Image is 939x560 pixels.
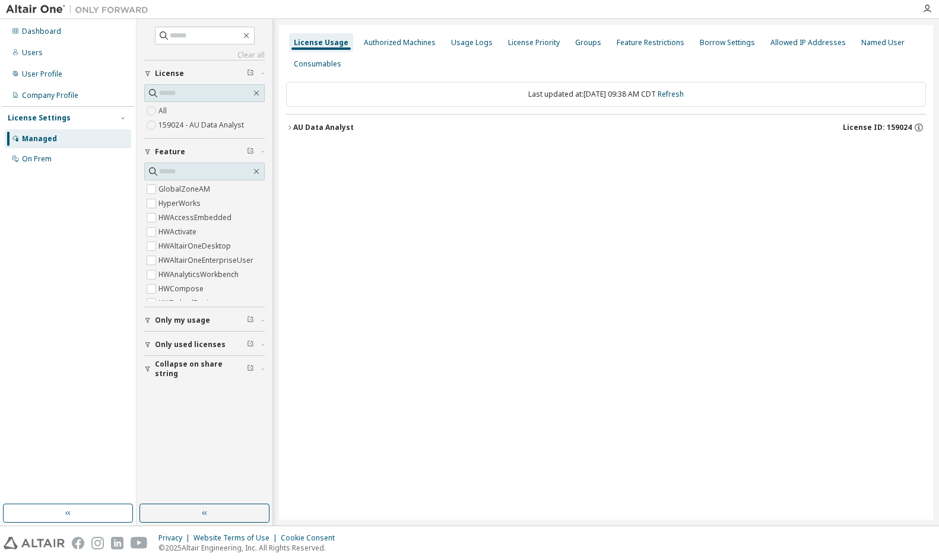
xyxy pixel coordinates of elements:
div: Feature Restrictions [617,38,684,47]
div: Borrow Settings [700,38,755,47]
div: Managed [22,134,57,144]
div: License Usage [294,38,348,47]
a: Clear all [144,50,265,60]
button: Only my usage [144,307,265,333]
div: Allowed IP Addresses [770,38,846,47]
img: youtube.svg [131,537,148,549]
span: Clear filter [247,340,254,349]
p: © 2025 Altair Engineering, Inc. All Rights Reserved. [158,543,342,553]
div: License Settings [8,113,71,123]
span: License ID: 159024 [843,123,912,132]
div: Named User [861,38,905,47]
img: Altair One [6,4,154,15]
a: Refresh [658,89,684,99]
span: Clear filter [247,69,254,78]
div: Users [22,48,43,58]
label: HWEmbedBasic [158,296,214,310]
button: Collapse on share string [144,356,265,382]
button: License [144,61,265,87]
span: Only used licenses [155,340,226,349]
label: HWAltairOneEnterpriseUser [158,253,256,268]
label: HWCompose [158,282,206,296]
label: HWAnalyticsWorkbench [158,268,241,282]
div: AU Data Analyst [293,123,354,132]
button: Only used licenses [144,332,265,358]
div: Cookie Consent [281,533,342,543]
div: Groups [575,38,601,47]
div: Company Profile [22,91,78,100]
label: HWAltairOneDesktop [158,239,233,253]
label: GlobalZoneAM [158,182,212,196]
img: facebook.svg [72,537,84,549]
span: Clear filter [247,364,254,374]
img: instagram.svg [91,537,104,549]
label: HWActivate [158,225,199,239]
div: Authorized Machines [364,38,436,47]
label: HWAccessEmbedded [158,211,234,225]
span: License [155,69,184,78]
div: On Prem [22,154,52,164]
div: Dashboard [22,27,61,36]
div: License Priority [508,38,560,47]
div: Privacy [158,533,193,543]
span: Collapse on share string [155,359,247,378]
span: Feature [155,147,185,157]
label: HyperWorks [158,196,203,211]
label: All [158,104,169,118]
div: Website Terms of Use [193,533,281,543]
div: Usage Logs [451,38,493,47]
img: altair_logo.svg [4,537,65,549]
div: Consumables [294,59,341,69]
span: Only my usage [155,316,210,325]
button: Feature [144,139,265,165]
div: User Profile [22,69,62,79]
span: Clear filter [247,147,254,157]
label: 159024 - AU Data Analyst [158,118,246,132]
div: Last updated at: [DATE] 09:38 AM CDT [286,82,926,107]
span: Clear filter [247,316,254,325]
img: linkedin.svg [111,537,123,549]
button: AU Data AnalystLicense ID: 159024 [286,114,926,141]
